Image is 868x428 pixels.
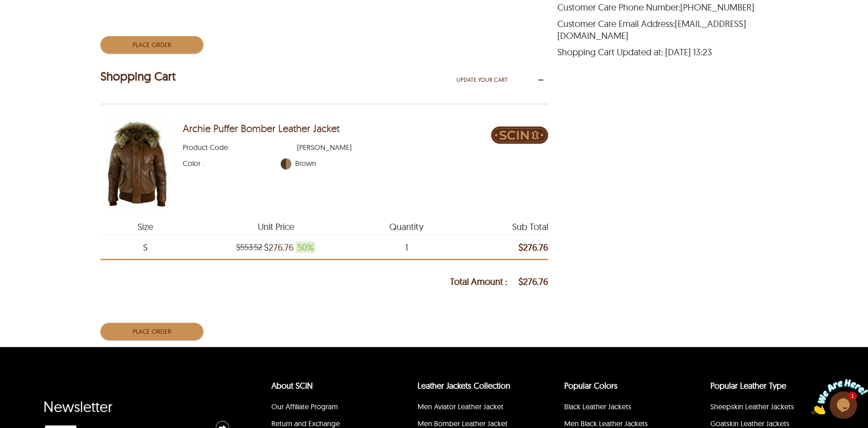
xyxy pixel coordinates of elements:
[416,400,527,417] li: Men Aviator Leather Jacket
[295,158,491,169] span: Brown
[491,118,548,152] img: Brand Logo Shopping Cart Image
[101,70,176,85] div: Shopping Cart
[101,323,203,340] button: Place Order
[297,142,411,153] span: [PERSON_NAME]
[264,241,294,253] span: Unit Price which was at a price of $553.52, now after discount the price is $276.76 Discount of 50%
[271,380,313,391] a: About SCIN
[557,46,712,58] span: Shopping Cart Updated at: [DATE] 13:23
[459,221,548,232] span: Sub Total
[418,419,508,428] a: Men Bomber Leather Jacket
[271,419,340,428] a: Return and Exchange
[197,221,354,232] span: Unit Price
[362,241,451,253] span: quantity 1
[564,419,648,428] a: Men Black Leather Jackets
[101,118,174,209] img: Archie Puffer Bomber Leather Jacket
[418,380,510,391] a: Leather Jackets Collection
[183,137,491,153] div: Product Code ARCHIE
[456,74,508,86] a: UPDATE YOUR CART
[709,400,820,417] li: Sheepskin Leather Jackets
[491,118,548,156] a: Brand Logo Shopping Cart Image
[362,221,451,232] span: Quantity
[101,65,176,95] a: Press Enter to Close Shopping Cart
[183,142,297,153] span: Product Code :
[710,380,786,391] a: Popular Leather Type
[680,1,754,13] a: ‪[PHONE_NUMBER]‬
[183,158,281,169] span: Color Brown
[564,380,618,391] a: popular leather jacket colors
[563,400,674,417] li: Black Leather Jackets
[101,241,190,253] span: Size S
[557,18,746,41] a: [EMAIL_ADDRESS][DOMAIN_NAME]
[811,371,868,414] iframe: chat widget
[557,44,781,60] div: Shopping Cart Updated at: Aug 21 2025, 13:23
[236,241,262,253] strike: $553.52
[519,276,548,287] span: $276.76
[564,402,631,411] a: Black Leather Jackets
[270,400,381,417] li: Our Affiliate Program
[101,221,190,232] span: Size
[710,402,794,411] a: Sheepskin Leather Jackets
[418,402,503,411] a: Men Aviator Leather Jacket
[710,419,789,428] a: Goatskin Leather Jackets
[183,123,339,134] a: Archie Puffer Bomber Leather Jacket
[450,276,548,287] strong: Total Amount $276.76
[101,36,203,53] button: Place Order
[557,1,680,13] span: Customer Care Phone Number
[281,158,292,170] div: Brown
[450,276,519,287] span: Total Amount :
[101,70,176,90] div: Shopping Cart
[557,18,675,29] span: Customer Care Email Address
[296,241,315,253] span: 50 %
[271,402,338,411] a: Our Affiliate Program
[43,402,230,420] div: Newsletter
[519,241,548,253] strong: subTotal $276.76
